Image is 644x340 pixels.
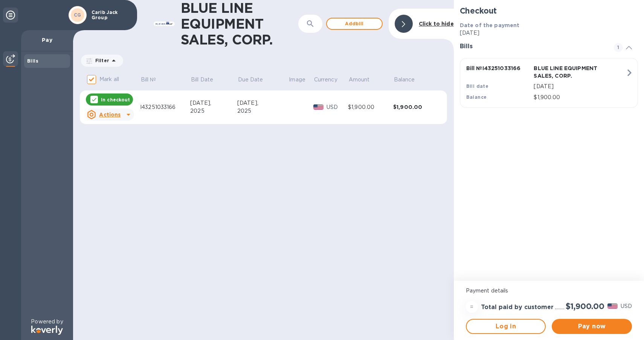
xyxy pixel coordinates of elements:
[74,12,81,18] b: CG
[313,104,324,110] img: USD
[393,103,438,111] div: $1,900.00
[394,76,415,84] p: Balance
[190,99,237,107] div: [DATE],
[460,22,520,28] b: Date of the payment
[190,107,237,115] div: 2025
[460,43,605,50] h3: Bills
[238,76,263,84] p: Due Date
[466,64,531,72] p: Bill № I43251033166
[466,94,487,100] b: Balance
[466,83,489,89] b: Bill date
[466,287,632,295] p: Payment details
[349,76,380,84] span: Amount
[101,96,130,103] p: In checkout
[534,83,626,90] p: [DATE]
[99,75,119,83] p: Mark all
[534,64,598,80] p: BLUE LINE EQUIPMENT SALES, CORP.
[534,93,626,101] p: $1,900.00
[552,319,632,334] button: Pay now
[237,99,288,107] div: [DATE],
[327,103,348,111] p: USD
[558,322,626,331] span: Pay now
[289,76,305,84] p: Image
[191,76,213,84] p: Bill Date
[607,303,618,309] img: USD
[473,322,539,331] span: Log in
[99,112,121,118] u: Actions
[92,57,109,64] p: Filter
[27,36,67,44] p: Pay
[191,76,223,84] span: Bill Date
[314,76,337,84] p: Currency
[326,18,383,30] button: Addbill
[31,326,63,335] img: Logo
[460,58,638,108] button: Bill №I43251033166BLUE LINE EQUIPMENT SALES, CORP.Bill date[DATE]Balance$1,900.00
[31,318,63,326] p: Powered by
[333,19,376,28] span: Add bill
[141,76,156,84] p: Bill №
[419,21,454,27] b: Click to hide
[466,319,546,334] button: Log in
[460,6,638,15] h2: Checkout
[140,103,190,111] div: I43251033166
[237,107,288,115] div: 2025
[349,76,370,84] p: Amount
[27,58,38,64] b: Bills
[466,301,478,313] div: =
[621,302,632,310] p: USD
[141,76,166,84] span: Bill №
[614,43,623,52] span: 1
[394,76,425,84] span: Balance
[481,304,554,311] h3: Total paid by customer
[92,10,129,20] p: Carib Jack Group
[566,302,604,311] h2: $1,900.00
[238,76,273,84] span: Due Date
[460,29,638,37] p: [DATE]
[348,103,393,111] div: $1,900.00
